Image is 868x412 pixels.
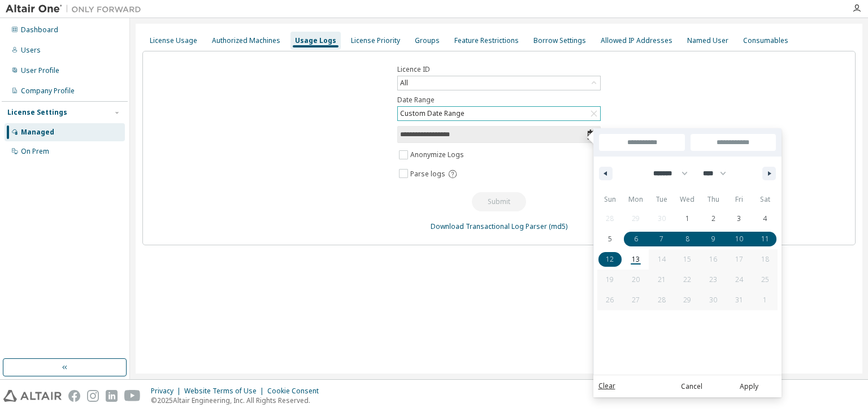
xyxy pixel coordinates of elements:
[598,380,615,392] a: Clear
[700,209,726,229] button: 2
[549,222,567,231] a: (md5)
[722,381,776,392] button: Apply
[267,387,325,396] div: Cookie Consent
[398,107,466,120] div: Custom Date Range
[649,190,675,209] span: Tue
[735,290,743,310] span: 31
[763,209,767,229] span: 4
[683,270,691,290] span: 22
[752,190,778,209] span: Sat
[623,229,649,249] button: 6
[597,249,623,270] button: 12
[593,225,605,255] span: This Month
[752,229,778,249] button: 11
[735,229,743,249] span: 10
[649,249,675,270] button: 14
[737,209,741,229] span: 3
[593,196,605,225] span: Last Week
[472,192,526,211] button: Submit
[675,229,701,249] button: 8
[606,270,614,290] span: 19
[623,249,649,270] button: 13
[700,270,726,290] button: 23
[735,249,743,270] span: 17
[351,36,400,45] div: License Priority
[709,270,717,290] span: 23
[761,229,769,249] span: 11
[398,77,410,89] div: All
[410,170,445,179] span: Parse logs
[700,249,726,270] button: 16
[398,107,600,120] div: Custom Date Range
[649,270,675,290] button: 21
[675,270,701,290] button: 22
[683,249,691,270] span: 15
[398,76,600,90] div: All
[632,249,640,270] span: 13
[726,290,752,310] button: 31
[151,396,325,405] p: © 2025 Altair Engineering, Inc. All Rights Reserved.
[675,290,701,310] button: 29
[106,390,118,402] img: linkedin.svg
[593,167,605,196] span: This Week
[623,190,649,209] span: Mon
[711,229,715,249] span: 9
[410,148,466,162] label: Anonymize Logs
[151,387,184,396] div: Privacy
[726,229,752,249] button: 10
[709,249,717,270] span: 16
[658,270,666,290] span: 21
[687,36,728,45] div: Named User
[593,128,605,148] span: [DATE]
[683,290,691,310] span: 29
[735,270,743,290] span: 24
[608,229,612,249] span: 5
[21,147,49,156] div: On Prem
[454,36,519,45] div: Feature Restrictions
[649,229,675,249] button: 7
[397,96,601,105] label: Date Range
[601,36,672,45] div: Allowed IP Addresses
[606,290,614,310] span: 26
[761,270,769,290] span: 25
[743,36,788,45] div: Consumables
[649,290,675,310] button: 28
[752,209,778,229] button: 4
[533,36,586,45] div: Borrow Settings
[597,290,623,310] button: 26
[593,255,605,284] span: Last Month
[606,249,614,270] span: 12
[726,209,752,229] button: 3
[295,36,336,45] div: Usage Logs
[593,148,605,167] span: [DATE]
[632,270,640,290] span: 20
[700,229,726,249] button: 9
[752,249,778,270] button: 18
[726,249,752,270] button: 17
[431,222,547,231] a: Download Transactional Log Parser
[675,249,701,270] button: 15
[21,66,59,75] div: User Profile
[21,128,54,137] div: Managed
[150,36,197,45] div: License Usage
[623,270,649,290] button: 20
[726,270,752,290] button: 24
[21,46,41,55] div: Users
[415,36,440,45] div: Groups
[659,229,663,249] span: 7
[21,86,75,96] div: Company Profile
[711,209,715,229] span: 2
[700,190,726,209] span: Thu
[68,390,80,402] img: facebook.svg
[21,25,58,34] div: Dashboard
[752,270,778,290] button: 25
[212,36,280,45] div: Authorized Machines
[597,270,623,290] button: 19
[658,290,666,310] span: 28
[184,387,267,396] div: Website Terms of Use
[709,290,717,310] span: 30
[597,190,623,209] span: Sun
[597,229,623,249] button: 5
[726,190,752,209] span: Fri
[623,290,649,310] button: 27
